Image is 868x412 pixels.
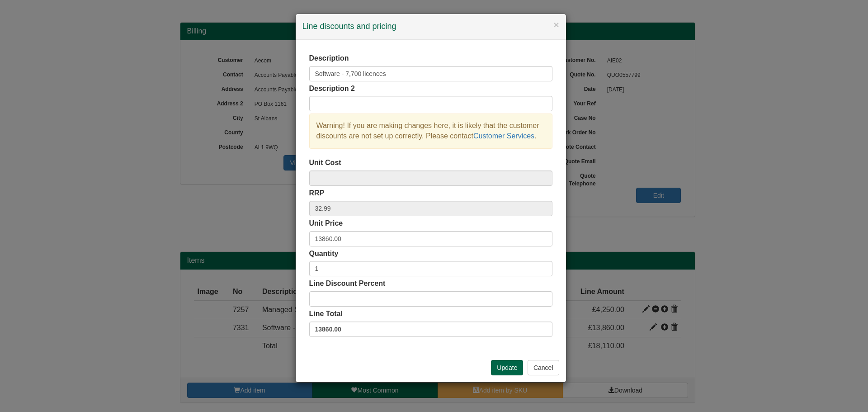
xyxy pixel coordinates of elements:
[302,21,559,33] h4: Line discounts and pricing
[309,322,552,337] label: 13860.00
[491,360,523,375] button: Update
[528,360,559,375] button: Cancel
[309,84,355,94] label: Description 2
[309,188,325,199] label: RRP
[309,218,343,229] label: Unit Price
[309,249,339,259] label: Quantity
[309,53,349,64] label: Description
[309,158,341,168] label: Unit Cost
[553,20,559,29] button: ×
[473,132,534,140] a: Customer Services
[309,309,343,319] label: Line Total
[309,114,552,149] div: Warning! If you are making changes here, it is likely that the customer discounts are not set up ...
[309,279,386,289] label: Line Discount Percent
